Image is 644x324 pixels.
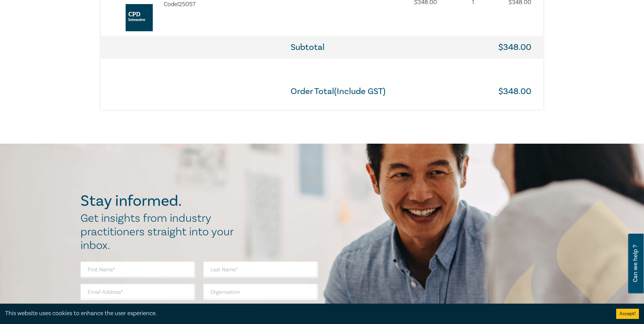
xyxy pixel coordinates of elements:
[80,262,195,278] input: First Name*
[5,309,606,318] div: This website uses cookies to enhance the user experience.
[291,87,385,96] h3: Order Total(Include GST)
[632,238,639,289] span: Can we help ?
[203,284,318,300] input: Organisation
[498,87,531,96] h3: $ 348.00
[616,309,639,319] button: Accept cookies
[498,43,531,52] h3: $ 348.00
[80,212,241,252] h2: Get insights from industry practitioners straight into your inbox.
[80,192,241,210] h2: Stay informed.
[126,4,153,31] img: AI in the Law Intensive
[203,262,318,278] input: Last Name*
[291,43,325,52] h3: Subtotal
[80,284,195,300] input: Email Address*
